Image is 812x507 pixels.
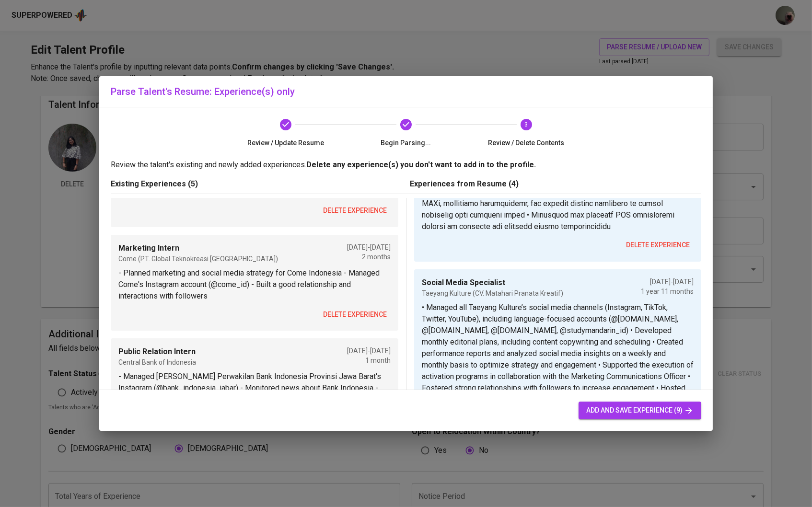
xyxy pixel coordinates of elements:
[347,252,391,262] p: 2 months
[350,138,463,148] span: Begin Parsing...
[641,287,694,296] p: 1 year 11 months
[319,202,391,219] button: delete experience
[230,138,342,148] span: Review / Update Resume
[118,267,391,302] p: - Planned marketing and social media strategy for Come Indonesia - Managed Come's Instagram accou...
[641,277,694,287] p: [DATE] - [DATE]
[111,84,701,99] h6: Parse Talent's Resume: Experience(s) only
[111,178,402,190] p: Existing Experiences (5)
[524,121,528,128] text: 3
[111,159,701,171] p: Review the talent's existing and newly added experiences.
[323,309,387,321] span: delete experience
[470,138,582,148] span: Review / Delete Contents
[319,306,391,323] button: delete experience
[118,346,196,357] p: Public Relation Intern
[306,160,536,169] b: Delete any experience(s) you don't want to add in to the profile.
[118,357,196,367] p: Central Bank of Indonesia
[323,205,387,217] span: delete experience
[622,236,694,254] button: delete experience
[422,277,563,288] p: Social Media Specialist
[410,178,701,190] p: Experiences from Resume (4)
[422,302,694,417] p: • Managed all Taeyang Kulture’s social media channels (Instagram, TikTok, Twitter, YouTube), incl...
[118,371,391,440] p: - Managed [PERSON_NAME] Perwakilan Bank Indonesia Provinsi Jawa Barat's Instagram (@bank_indonesi...
[347,356,391,365] p: 1 month
[626,239,690,251] span: delete experience
[422,288,563,298] p: Taeyang Kulture (CV. Matahari Pranata Kreatif)
[347,346,391,356] p: [DATE] - [DATE]
[118,254,278,264] p: Come (PT. Global Teknokreasi [GEOGRAPHIC_DATA])
[579,402,701,419] button: add and save experience (9)
[586,404,694,416] span: add and save experience (9)
[118,242,278,254] p: Marketing Intern
[347,242,391,252] p: [DATE] - [DATE]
